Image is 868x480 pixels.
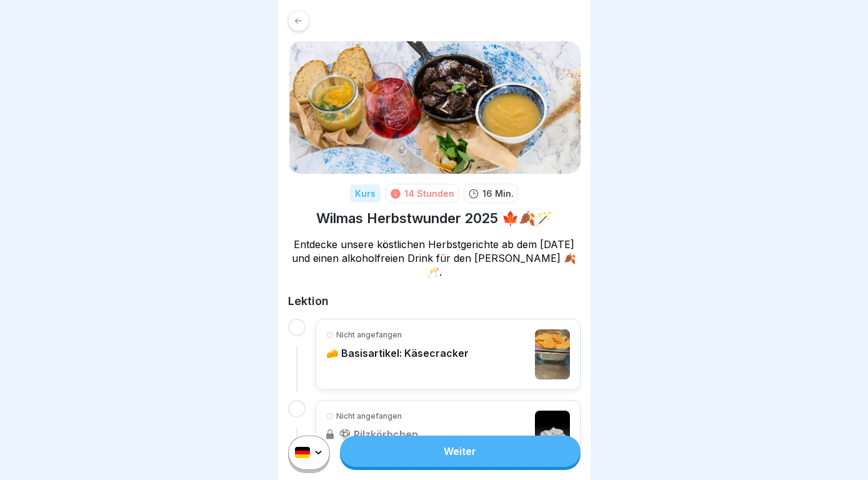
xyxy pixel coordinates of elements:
[482,187,514,200] p: 16 Min.
[404,187,454,200] div: 14 Stunden
[336,329,402,341] p: Nicht angefangen
[350,184,381,202] div: Kurs
[535,329,570,379] img: fj3z52hdvnnebprg03fcvewm.png
[288,237,581,279] p: Entdecke unsere köstlichen Herbstgerichte ab dem [DATE] und einen alkoholfreien Drink für den [PE...
[340,436,580,467] a: Weiter
[326,329,570,379] a: Nicht angefangen🧀 Basisartikel: Käsecracker
[288,41,581,174] img: v746e0paqtf9obk4lsso3w1h.png
[295,447,310,459] img: de.svg
[326,347,469,359] p: 🧀 Basisartikel: Käsecracker
[288,294,581,309] h2: Lektion
[316,209,552,227] h1: Wilmas Herbstwunder 2025 🍁🍂🪄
